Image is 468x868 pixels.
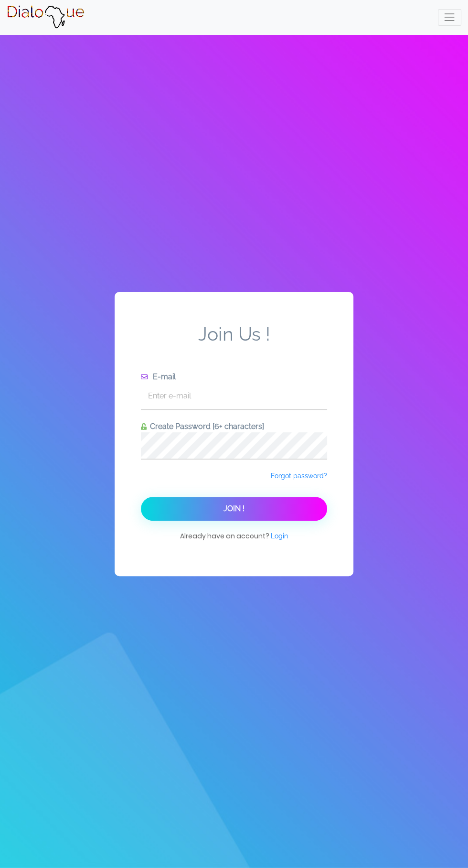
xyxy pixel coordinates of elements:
[141,323,327,371] span: Join Us !
[223,504,245,513] span: Join !
[271,531,288,541] a: Login
[271,532,288,540] span: Login
[149,372,176,381] span: E-mail
[438,9,461,26] button: Toggle navigation
[7,5,85,29] img: Brand
[180,531,288,550] span: Already have an account?
[147,422,264,431] span: Create Password [6+ characters]
[141,383,327,409] input: Enter e-mail
[271,471,327,481] a: Forgot password?
[141,497,327,521] button: Join !
[271,472,327,480] span: Forgot password?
